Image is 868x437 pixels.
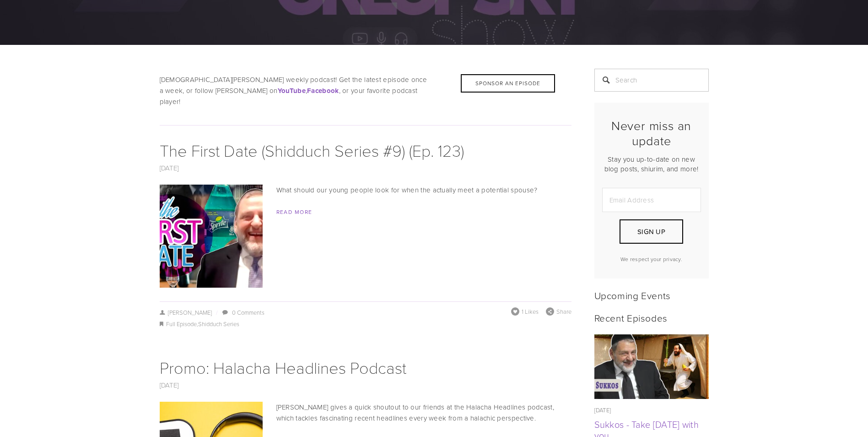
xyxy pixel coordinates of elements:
[276,208,313,216] a: Read More
[602,188,701,212] input: Email Address
[602,255,701,263] p: We respect your privacy.
[594,334,709,399] img: Sukkos - Take Yom Kippur with you
[522,307,539,316] span: 1 Likes
[594,290,709,301] h2: Upcoming Events
[546,307,571,316] div: Share
[160,163,179,173] a: [DATE]
[160,139,464,161] a: The First Date (Shidduch Series #9) (Ep. 123)
[461,74,555,93] div: Sponsor an Episode
[198,320,239,328] a: Shidduch Series
[212,308,221,317] span: /
[232,308,264,317] a: 0 Comments
[594,312,709,323] h2: Recent Episodes
[594,69,709,92] input: Search
[160,319,571,330] div: ,
[160,185,571,196] p: What should our young people look for when the actually meet a potential spouse?
[160,74,571,107] p: [DEMOGRAPHIC_DATA][PERSON_NAME] weekly podcast! Get the latest episode once a week, or follow [PE...
[307,86,339,95] a: Facebook
[160,380,179,390] a: [DATE]
[620,219,683,244] button: Sign Up
[602,118,701,148] h2: Never miss an update
[637,227,665,236] span: Sign Up
[160,356,406,378] a: Promo: Halacha Headlines Podcast
[160,308,212,317] a: [PERSON_NAME]
[160,402,571,424] p: [PERSON_NAME] gives a quick shoutout to our friends at the Halacha Headlines podcast, which tackl...
[602,154,701,174] p: Stay you up-to-date on new blog posts, shiurim, and more!
[166,320,197,328] a: Full Episode
[119,185,303,288] img: The First Date (Shidduch Series #9) (Ep. 123)
[278,86,306,95] a: YouTube
[594,406,611,414] time: [DATE]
